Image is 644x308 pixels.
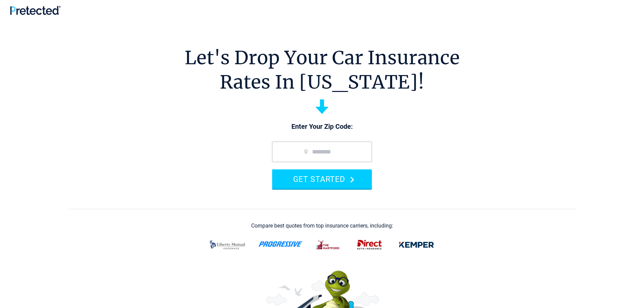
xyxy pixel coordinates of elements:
[272,142,372,162] input: zip code
[394,236,439,254] img: kemper
[206,236,250,254] img: liberty
[185,46,460,94] h1: Let's Drop Your Car Insurance Rates In [US_STATE]!
[272,169,372,189] button: GET STARTED
[10,6,61,15] img: Pretected Logo
[353,236,386,254] img: direct
[265,122,379,132] p: Enter Your Zip Code:
[312,236,345,254] img: thehartford
[251,223,393,229] div: Compare best quotes from top insurance carriers, including:
[258,241,304,247] img: progressive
